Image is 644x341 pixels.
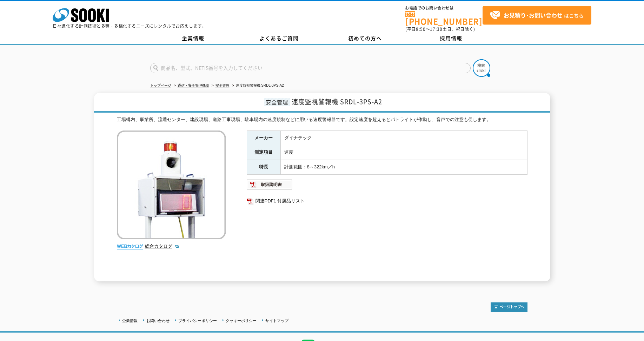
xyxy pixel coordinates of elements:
[416,26,426,32] span: 8:50
[236,33,322,44] a: よくあるご質問
[247,196,527,206] a: 関連PDF1 付属品リスト
[473,59,490,77] img: btn_search.png
[226,319,257,323] a: クッキーポリシー
[215,83,230,87] a: 安全管理
[405,26,475,32] span: (平日 ～ 土日、祝日除く)
[408,33,494,44] a: 採用情報
[117,116,527,123] div: 工場構内、事業所、流通センター、建設現場、道路工事現場、駐車場内の速度規制などに用いる速度警報器です。設定速度を超えるとパトライトが作動し、音声での注意も促します。
[280,145,527,160] td: 速度
[430,26,443,32] span: 17:30
[231,82,284,89] li: 速度監視警報機 SRDL-3PS-A2
[292,97,382,106] span: 速度監視警報機 SRDL-3PS-A2
[322,33,408,44] a: 初めての方へ
[146,319,170,323] a: お問い合わせ
[264,98,290,106] span: 安全管理
[483,6,591,25] a: お見積り･お問い合わせはこちら
[247,145,280,160] th: 測定項目
[150,63,471,73] input: 商品名、型式、NETIS番号を入力してください
[145,243,179,249] a: 総合カタログ
[280,131,527,145] td: ダイナテック
[150,83,171,87] a: トップページ
[122,319,138,323] a: 企業情報
[247,179,293,190] img: 取扱説明書
[504,11,563,19] strong: お見積り･お問い合わせ
[117,243,143,250] img: webカタログ
[117,131,226,239] img: 速度監視警報機 SRDL-3PS-A2
[53,24,206,28] p: 日々進化する計測技術と多種・多様化するニーズにレンタルでお応えします。
[405,11,483,25] a: [PHONE_NUMBER]
[490,10,584,21] span: はこちら
[178,83,209,87] a: 通信・安全管理機器
[247,131,280,145] th: メーカー
[280,160,527,175] td: 計測範囲：8～322km／h
[150,33,236,44] a: 企業情報
[247,160,280,175] th: 特長
[491,302,527,312] img: トップページへ
[247,183,293,189] a: 取扱説明書
[348,34,382,42] span: 初めての方へ
[405,6,483,10] span: お電話でのお問い合わせは
[178,319,217,323] a: プライバシーポリシー
[265,319,288,323] a: サイトマップ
